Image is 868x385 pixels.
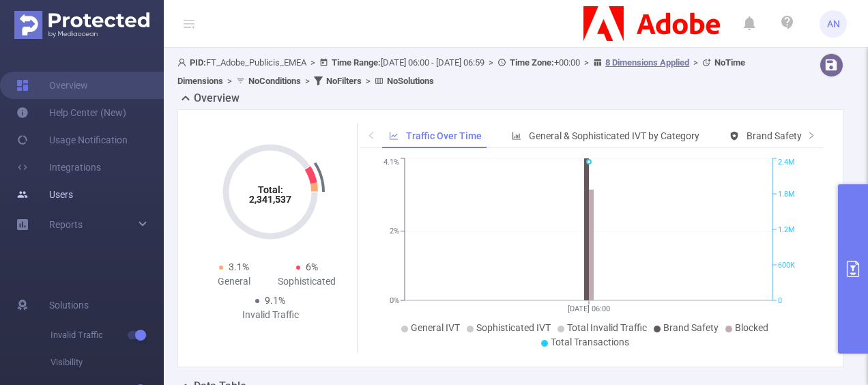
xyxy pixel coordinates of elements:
[778,261,795,270] tspan: 600K
[568,304,610,313] tspan: [DATE] 06:00
[778,190,795,199] tspan: 1.8M
[367,131,375,139] i: icon: left
[16,181,73,208] a: Users
[778,296,782,305] tspan: 0
[49,291,89,319] span: Solutions
[265,295,285,306] span: 9.1%
[747,130,848,141] span: Brand Safety (Detected)
[234,308,307,322] div: Invalid Traffic
[390,296,399,305] tspan: 0%
[50,349,164,376] span: Visibility
[190,57,206,68] b: PID:
[223,76,236,86] span: >
[362,76,375,86] span: >
[177,58,190,67] i: icon: user
[229,261,249,272] span: 3.1%
[411,322,460,333] span: General IVT
[551,337,629,347] span: Total Transactions
[306,261,318,272] span: 6%
[778,225,795,234] tspan: 1.2M
[50,322,164,349] span: Invalid Traffic
[270,274,343,289] div: Sophisticated
[249,194,291,205] tspan: 2,341,537
[49,219,83,230] span: Reports
[16,72,88,99] a: Overview
[390,227,399,236] tspan: 2%
[258,184,283,195] tspan: Total:
[484,57,497,68] span: >
[16,154,101,181] a: Integrations
[663,322,719,333] span: Brand Safety
[689,57,702,68] span: >
[306,57,319,68] span: >
[510,57,554,68] b: Time Zone:
[248,76,301,86] b: No Conditions
[197,274,270,289] div: General
[735,322,768,333] span: Blocked
[827,10,840,38] span: AN
[301,76,314,86] span: >
[16,99,126,126] a: Help Center (New)
[14,11,149,39] img: Protected Media
[580,57,593,68] span: >
[49,211,83,238] a: Reports
[389,131,399,141] i: icon: line-chart
[177,57,745,86] span: FT_Adobe_Publicis_EMEA [DATE] 06:00 - [DATE] 06:59 +00:00
[807,131,815,139] i: icon: right
[529,130,699,141] span: General & Sophisticated IVT by Category
[387,76,434,86] b: No Solutions
[476,322,551,333] span: Sophisticated IVT
[332,57,381,68] b: Time Range:
[384,158,399,167] tspan: 4.1%
[16,126,128,154] a: Usage Notification
[326,76,362,86] b: No Filters
[605,57,689,68] u: 8 Dimensions Applied
[194,90,240,106] h2: Overview
[567,322,647,333] span: Total Invalid Traffic
[778,158,795,167] tspan: 2.4M
[512,131,521,141] i: icon: bar-chart
[406,130,482,141] span: Traffic Over Time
